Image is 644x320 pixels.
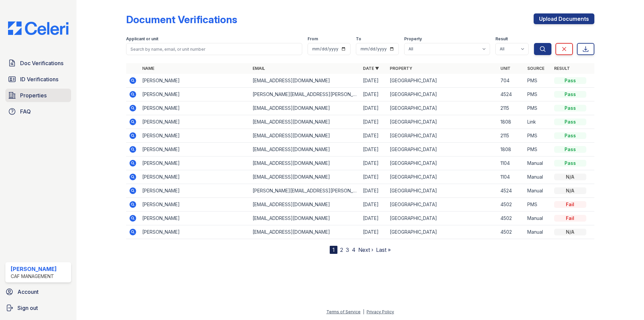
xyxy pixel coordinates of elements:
td: [GEOGRAPHIC_DATA] [387,184,497,198]
a: 4 [352,246,356,253]
td: [GEOGRAPHIC_DATA] [387,225,497,239]
td: 4502 [498,225,525,239]
label: From [308,36,318,42]
td: [DATE] [360,74,387,88]
span: Properties [20,91,47,99]
a: Terms of Service [326,309,361,314]
td: [EMAIL_ADDRESS][DOMAIN_NAME] [250,198,360,212]
td: [DATE] [360,156,387,170]
td: [GEOGRAPHIC_DATA] [387,129,497,143]
div: [PERSON_NAME] [11,265,57,273]
td: [DATE] [360,225,387,239]
td: [PERSON_NAME][EMAIL_ADDRESS][PERSON_NAME][DOMAIN_NAME] [250,184,360,198]
a: Properties [5,89,71,102]
td: 1808 [498,143,525,156]
td: 704 [498,74,525,88]
span: Sign out [17,304,38,312]
div: N/A [554,229,586,235]
td: 1808 [498,115,525,129]
td: [PERSON_NAME] [140,88,250,101]
div: Fail [554,215,586,222]
td: [DATE] [360,184,387,198]
td: Manual [525,170,551,184]
a: 3 [346,246,349,253]
td: [PERSON_NAME] [140,74,250,88]
div: Pass [554,105,586,111]
td: Link [525,115,551,129]
a: Email [253,66,265,71]
td: PMS [525,74,551,88]
td: [DATE] [360,88,387,101]
td: [DATE] [360,198,387,212]
div: | [363,309,364,314]
td: PMS [525,143,551,156]
span: Doc Verifications [20,59,63,67]
div: Fail [554,201,586,208]
td: 4502 [498,198,525,212]
a: FAQ [5,105,71,118]
span: FAQ [20,107,31,116]
a: ID Verifications [5,73,71,86]
td: [EMAIL_ADDRESS][DOMAIN_NAME] [250,74,360,88]
div: Pass [554,160,586,167]
button: Sign out [3,301,74,315]
td: [GEOGRAPHIC_DATA] [387,115,497,129]
td: [PERSON_NAME] [140,170,250,184]
td: [GEOGRAPHIC_DATA] [387,212,497,225]
span: ID Verifications [20,75,58,83]
td: [EMAIL_ADDRESS][DOMAIN_NAME] [250,212,360,225]
td: PMS [525,101,551,115]
td: [DATE] [360,129,387,143]
a: Property [390,66,412,71]
td: [PERSON_NAME] [140,225,250,239]
div: Document Verifications [126,13,237,26]
label: Property [404,36,422,42]
a: Name [142,66,154,71]
a: Upload Documents [534,13,594,24]
td: [EMAIL_ADDRESS][DOMAIN_NAME] [250,143,360,156]
td: [EMAIL_ADDRESS][DOMAIN_NAME] [250,170,360,184]
td: 1104 [498,156,525,170]
td: [EMAIL_ADDRESS][DOMAIN_NAME] [250,156,360,170]
td: PMS [525,88,551,101]
a: Unit [500,66,511,71]
td: 2115 [498,101,525,115]
td: [GEOGRAPHIC_DATA] [387,156,497,170]
a: Date ▼ [363,66,379,71]
td: [DATE] [360,143,387,156]
td: [PERSON_NAME] [140,101,250,115]
td: [EMAIL_ADDRESS][DOMAIN_NAME] [250,129,360,143]
td: [GEOGRAPHIC_DATA] [387,101,497,115]
div: Pass [554,91,586,98]
div: N/A [554,187,586,194]
td: Manual [525,156,551,170]
div: N/A [554,174,586,180]
a: Privacy Policy [367,309,394,314]
img: CE_Logo_Blue-a8612792a0a2168367f1c8372b55b34899dd931a85d93a1a3d3e32e68fde9ad4.png [3,21,74,35]
td: [DATE] [360,101,387,115]
td: [GEOGRAPHIC_DATA] [387,143,497,156]
td: Manual [525,225,551,239]
div: Pass [554,119,586,125]
td: [DATE] [360,212,387,225]
div: Pass [554,132,586,139]
div: 1 [330,246,337,254]
label: To [356,36,361,42]
td: [PERSON_NAME] [140,198,250,212]
td: [EMAIL_ADDRESS][DOMAIN_NAME] [250,115,360,129]
td: [GEOGRAPHIC_DATA] [387,74,497,88]
td: [DATE] [360,170,387,184]
input: Search by name, email, or unit number [126,43,302,55]
td: [PERSON_NAME] [140,143,250,156]
td: [GEOGRAPHIC_DATA] [387,198,497,212]
div: Pass [554,146,586,153]
div: Pass [554,77,586,84]
span: Account [17,288,39,296]
td: [PERSON_NAME] [140,129,250,143]
td: 1104 [498,170,525,184]
a: 2 [340,246,343,253]
td: [PERSON_NAME] [140,115,250,129]
td: [EMAIL_ADDRESS][DOMAIN_NAME] [250,101,360,115]
td: [PERSON_NAME] [140,156,250,170]
td: 4502 [498,212,525,225]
